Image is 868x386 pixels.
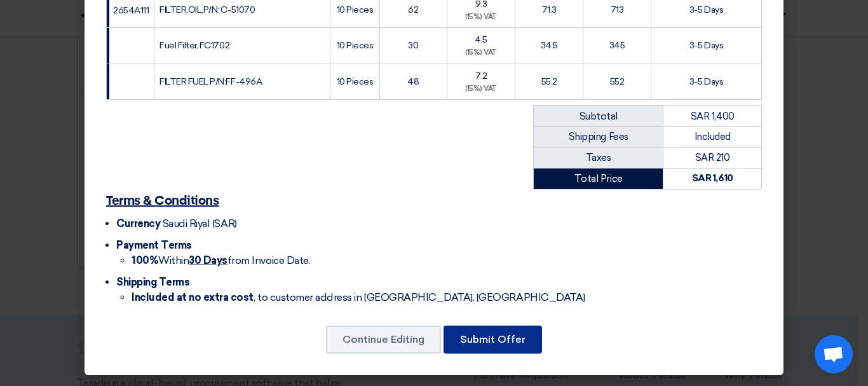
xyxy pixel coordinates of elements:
[611,4,624,15] font: 713
[689,76,723,87] font: 3-5 Days
[691,111,735,122] font: SAR 1,400
[163,217,237,230] font: Saudi Riyal (SAR)
[158,254,189,266] font: Within
[116,276,189,288] font: Shipping Terms
[159,4,255,15] font: FILTER,OIL,P/N: C-51070
[610,76,625,87] font: 552
[475,71,487,81] font: 7.2
[408,40,418,51] font: 30
[132,291,254,303] font: Included at no extra cost
[815,335,853,373] div: Open chat
[159,40,229,51] font: Fuel Filter, FC1702
[465,48,497,57] font: (15%) VAT
[465,85,497,93] font: (15%) VAT
[609,40,625,51] font: 345
[695,152,730,163] font: SAR 210
[254,291,585,303] font: , to customer address in [GEOGRAPHIC_DATA], [GEOGRAPHIC_DATA]
[692,172,733,184] font: SAR 1,610
[695,131,731,142] font: Included
[337,4,374,15] font: 10 Pieces
[189,254,227,266] font: 30 Days
[227,254,310,266] font: from Invoice Date.
[569,131,628,142] font: Shipping Fees
[132,254,158,266] font: 100%
[460,333,526,345] font: Submit Offer
[541,40,558,51] font: 34.5
[580,111,618,122] font: Subtotal
[475,34,487,45] font: 4.5
[116,217,160,230] font: Currency
[337,76,374,87] font: 10 Pieces
[407,76,419,87] font: 48
[408,4,418,15] font: 62
[113,5,149,16] font: 2654A111
[337,40,374,51] font: 10 Pieces
[586,152,611,163] font: Taxes
[444,326,542,354] button: Submit Offer
[574,173,623,184] font: Total Price
[326,326,441,354] button: Continue Editing
[342,333,424,345] font: Continue Editing
[159,76,262,87] font: FILTER FUEL P/N:FF-496A
[106,195,219,207] font: Terms & Conditions
[542,4,557,15] font: 71.3
[116,239,192,251] font: Payment Terms
[689,40,723,51] font: 3-5 Days
[689,4,723,15] font: 3-5 Days
[541,76,557,87] font: 55.2
[465,13,497,21] font: (15%) VAT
